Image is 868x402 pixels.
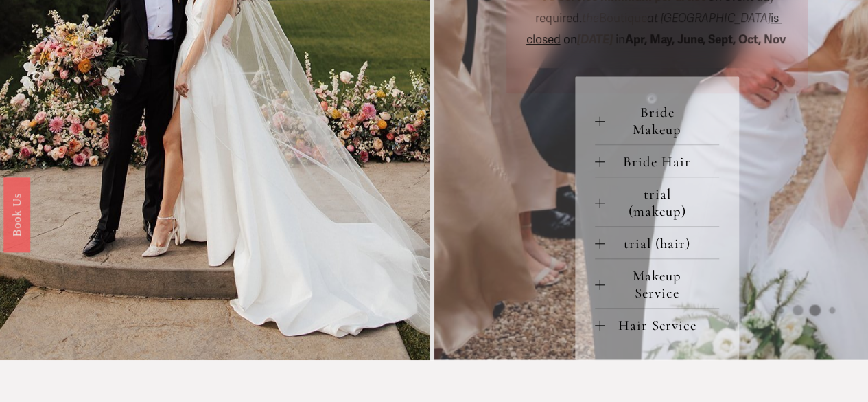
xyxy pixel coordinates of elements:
[582,11,599,25] em: the
[605,186,720,220] span: trial (makeup)
[595,96,720,144] button: Bride Makeup
[605,235,720,252] span: trial (hair)
[647,11,771,25] em: at [GEOGRAPHIC_DATA]
[595,227,720,258] button: trial (hair)
[605,104,720,138] span: Bride Makeup
[577,32,613,47] em: [DATE]
[582,11,647,25] span: Boutique
[3,177,30,252] a: Book Us
[595,259,720,308] button: Makeup Service
[605,153,720,170] span: Bride Hair
[595,309,720,340] button: Hair Service
[625,32,786,47] strong: Apr, May, June, Sept, Oct, Nov
[526,11,782,47] span: is closed
[605,317,720,334] span: Hair Service
[613,32,788,47] span: in
[595,177,720,226] button: trial (makeup)
[595,145,720,177] button: Bride Hair
[605,267,720,302] span: Makeup Service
